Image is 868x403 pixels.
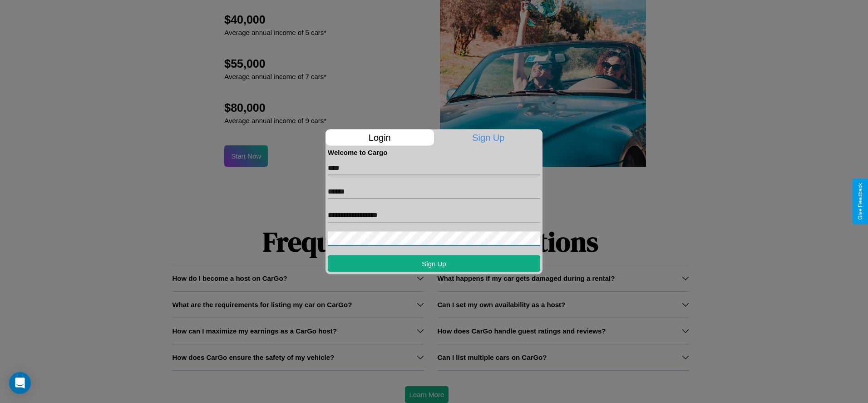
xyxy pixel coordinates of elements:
[434,129,543,145] p: Sign Up
[328,148,540,156] h4: Welcome to Cargo
[328,255,540,272] button: Sign Up
[325,129,434,145] p: Login
[9,372,31,394] div: Open Intercom Messenger
[857,183,863,220] div: Give Feedback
